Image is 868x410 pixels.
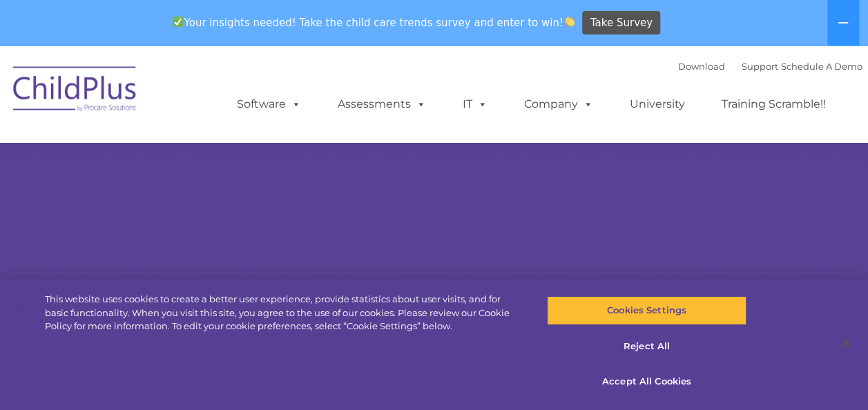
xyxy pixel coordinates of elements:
a: Software [223,90,315,118]
button: Cookies Settings [547,296,746,325]
font: | [678,61,862,72]
a: Download [678,61,725,72]
a: Take Survey [582,11,660,35]
span: Last name [192,91,234,101]
img: ChildPlus by Procare Solutions [6,57,144,126]
a: Company [510,90,607,118]
button: Accept All Cookies [547,367,746,396]
span: Phone number [192,148,251,158]
a: Training Scramble!! [708,90,840,118]
a: University [616,90,699,118]
img: 👏 [564,17,575,27]
button: Reject All [547,332,746,361]
a: Schedule A Demo [781,61,862,72]
a: Support [742,61,778,72]
span: Take Survey [590,11,653,35]
span: Your insights needed! Take the child care trends survey and enter to win! [167,9,581,36]
a: IT [449,90,501,118]
div: This website uses cookies to create a better user experience, provide statistics about user visit... [45,293,521,333]
button: Close [831,328,861,358]
a: Assessments [324,90,440,118]
img: ✅ [173,17,183,27]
